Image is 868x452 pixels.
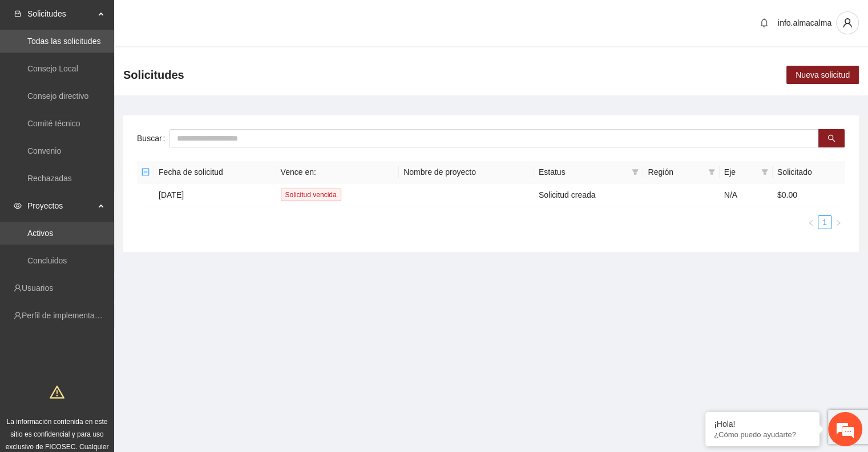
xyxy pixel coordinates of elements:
a: Convenio [27,146,61,155]
td: $0.00 [773,183,845,206]
span: filter [629,163,641,181]
td: [DATE] [154,183,276,206]
a: Comité técnico [27,119,80,128]
span: filter [759,163,770,181]
span: Nueva solicitud [796,69,850,81]
span: user [837,18,858,28]
a: Usuarios [22,283,53,293]
span: Estatus [539,166,628,178]
td: N/A [720,183,773,206]
li: Previous Page [804,215,818,229]
span: filter [632,169,639,175]
span: Eje [724,166,757,178]
td: Solicitud creada [534,183,644,206]
th: Solicitado [773,161,845,183]
span: info.almacalma [778,18,831,27]
span: Solicitudes [27,2,95,25]
span: inbox [14,10,22,18]
button: user [836,11,859,34]
a: Concluidos [27,256,67,265]
span: filter [708,169,715,175]
span: search [827,134,835,143]
button: search [818,129,845,147]
th: Nombre de proyecto [399,161,534,183]
li: Next Page [831,215,845,229]
a: 1 [818,216,831,229]
span: left [808,219,814,226]
a: Consejo directivo [27,91,88,101]
a: Perfil de implementadora [22,311,111,320]
a: Activos [27,229,53,238]
span: Región [648,166,703,178]
a: Todas las solicitudes [27,37,100,46]
button: bell [755,14,773,32]
button: Nueva solicitud [786,66,859,84]
span: warning [50,385,64,399]
span: filter [761,169,768,175]
a: Consejo Local [27,64,78,73]
th: Fecha de solicitud [154,161,276,183]
span: Solicitudes [123,66,184,84]
a: Rechazadas [27,174,72,183]
button: right [831,215,845,229]
span: bell [756,18,773,27]
li: 1 [818,215,831,229]
button: left [804,215,818,229]
span: minus-square [142,168,150,176]
th: Vence en: [276,161,399,183]
span: right [835,219,842,226]
span: Proyectos [27,194,95,217]
span: filter [706,163,717,181]
p: ¿Cómo puedo ayudarte? [714,430,811,439]
span: eye [14,202,22,210]
div: ¡Hola! [714,419,811,429]
span: Solicitud vencida [281,189,341,201]
label: Buscar [137,129,169,147]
